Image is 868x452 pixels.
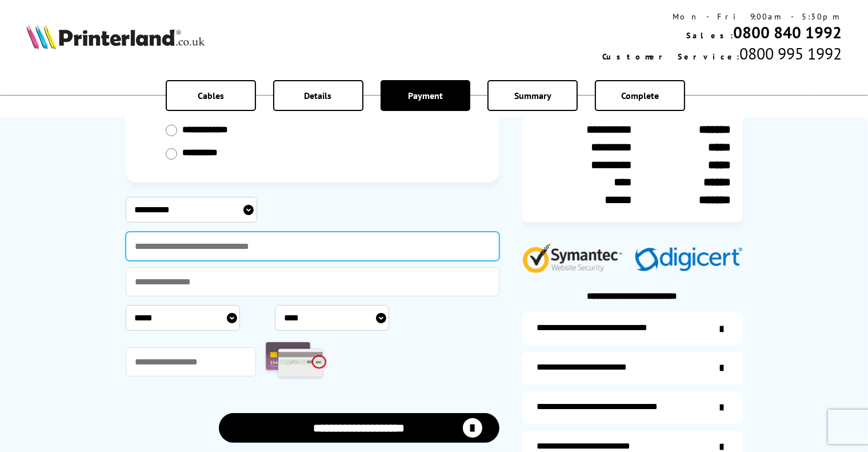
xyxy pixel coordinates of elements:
[26,24,205,49] img: Printerland Logo
[733,22,842,43] a: 0800 840 1992
[602,11,842,22] div: Mon - Fri 9:00am - 5:30pm
[522,312,743,345] a: additional-ink
[621,90,659,101] span: Complete
[514,90,551,101] span: Summary
[739,43,842,64] span: 0800 995 1992
[602,51,739,62] span: Customer Service:
[408,90,443,101] span: Payment
[686,30,733,41] span: Sales:
[522,391,743,424] a: additional-cables
[305,90,332,101] span: Details
[522,352,743,384] a: items-arrive
[198,90,224,101] span: Cables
